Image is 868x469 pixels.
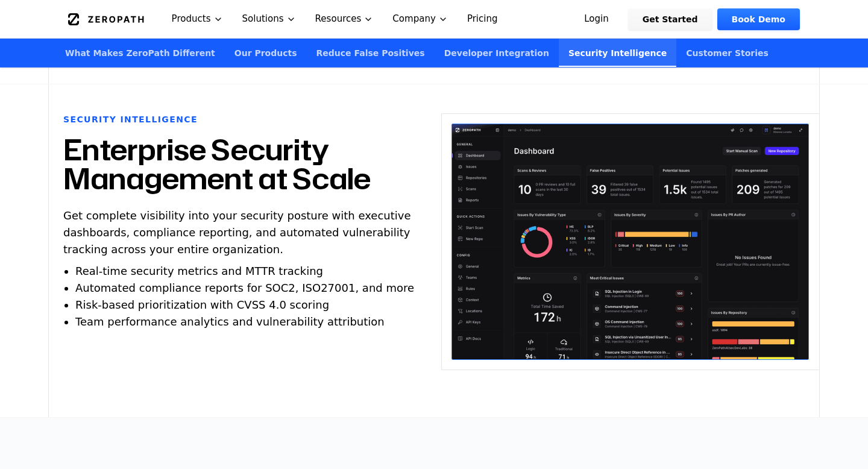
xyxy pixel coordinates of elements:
[55,39,225,67] a: What Makes ZeroPath Different
[559,39,676,67] a: Security Intelligence
[307,39,435,67] a: Reduce False Positives
[451,124,809,360] img: Enterprise Security Management at Scale
[63,135,412,193] h2: Enterprise Security Management at Scale
[75,298,329,311] span: Risk-based prioritization with CVSS 4.0 scoring
[225,39,307,67] a: Our Products
[63,207,412,258] p: Get complete visibility into your security posture with executive dashboards, compliance reportin...
[628,8,712,30] a: Get Started
[75,315,385,328] span: Team performance analytics and vulnerability attribution
[63,113,198,125] h6: Security Intelligence
[717,8,800,30] a: Book Demo
[75,282,414,294] span: Automated compliance reports for SOC2, ISO27001, and more
[75,265,323,277] span: Real-time security metrics and MTTR tracking
[570,8,623,30] a: Login
[435,39,559,67] a: Developer Integration
[676,39,778,67] a: Customer Stories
